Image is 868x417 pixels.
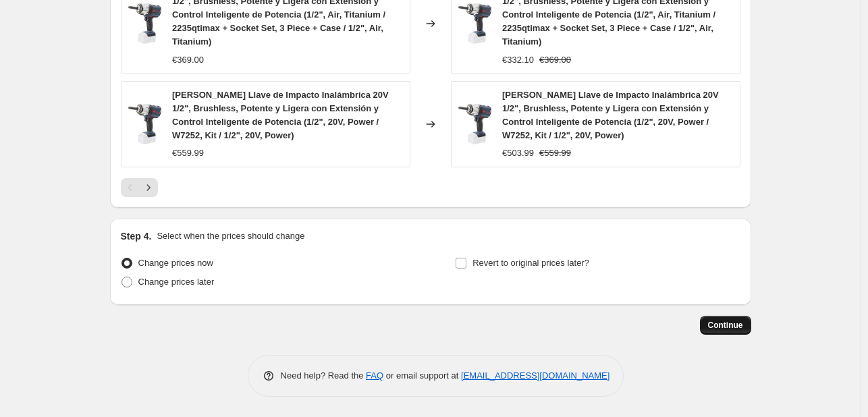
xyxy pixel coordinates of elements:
span: [PERSON_NAME] Llave de Impacto Inalámbrica 20V 1/2", Brushless, Potente y Ligera con Extensión y ... [172,90,389,140]
p: Select when the prices should change [157,229,304,243]
span: Continue [708,320,743,331]
span: Change prices later [138,277,215,287]
img: 51VGdz-9naL._AC_SL1000_80x.jpg [128,3,161,44]
nav: Pagination [121,178,158,197]
a: FAQ [366,370,383,381]
strike: €369.00 [539,53,571,67]
span: Change prices now [138,258,213,268]
strike: €559.99 [539,146,571,160]
a: [EMAIL_ADDRESS][DOMAIN_NAME] [461,370,609,381]
h2: Step 4. [121,229,152,243]
div: €559.99 [172,146,204,160]
span: Need help? Read the [281,370,367,381]
div: €369.00 [172,53,204,67]
span: or email support at [383,370,461,381]
img: 51VGdz-9naL._AC_SL1000_80x.jpg [128,104,161,144]
button: Next [139,178,158,197]
span: Revert to original prices later? [472,258,589,268]
img: 51VGdz-9naL._AC_SL1000_80x.jpg [458,104,491,144]
div: €332.10 [502,53,534,67]
button: Continue [700,316,751,335]
img: 51VGdz-9naL._AC_SL1000_80x.jpg [458,3,491,44]
div: €503.99 [502,146,534,160]
span: [PERSON_NAME] Llave de Impacto Inalámbrica 20V 1/2", Brushless, Potente y Ligera con Extensión y ... [502,90,719,140]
